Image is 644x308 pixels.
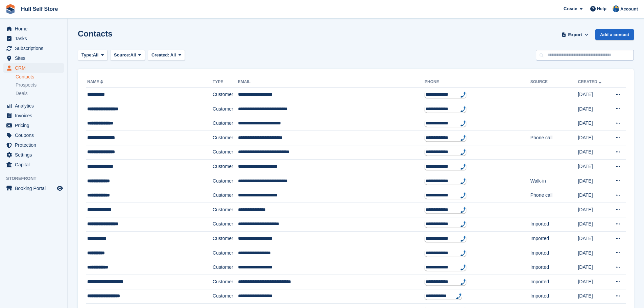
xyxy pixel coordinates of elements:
[213,131,238,145] td: Customer
[15,184,55,193] span: Booking Portal
[460,250,466,256] img: hfpfyWBK5wQHBAGPgDf9c6qAYOxxMAAAAASUVORK5CYII=
[213,102,238,116] td: Customer
[3,44,64,53] a: menu
[578,131,608,145] td: [DATE]
[213,188,238,203] td: Customer
[456,293,461,299] img: hfpfyWBK5wQHBAGPgDf9c6qAYOxxMAAAAASUVORK5CYII=
[15,160,55,169] span: Capital
[15,44,55,53] span: Subscriptions
[213,246,238,260] td: Customer
[213,260,238,275] td: Customer
[15,53,55,63] span: Sites
[213,116,238,131] td: Customer
[3,53,64,63] a: menu
[93,52,99,58] span: All
[3,184,64,193] a: menu
[213,145,238,160] td: Customer
[530,275,578,289] td: Imported
[81,52,93,58] span: Type:
[114,52,130,58] span: Source:
[530,232,578,246] td: Imported
[151,52,169,57] span: Created:
[460,236,466,242] img: hfpfyWBK5wQHBAGPgDf9c6qAYOxxMAAAAASUVORK5CYII=
[213,77,238,88] th: Type
[213,217,238,232] td: Customer
[110,50,145,61] button: Source: All
[170,52,176,57] span: All
[3,34,64,43] a: menu
[78,29,113,38] h1: Contacts
[15,131,55,140] span: Coupons
[597,5,606,12] span: Help
[578,116,608,131] td: [DATE]
[578,232,608,246] td: [DATE]
[3,160,64,169] a: menu
[3,24,64,33] a: menu
[213,174,238,188] td: Customer
[530,260,578,275] td: Imported
[530,217,578,232] td: Imported
[16,74,64,80] a: Contacts
[56,184,64,192] a: Preview store
[87,79,104,84] a: Name
[460,178,466,184] img: hfpfyWBK5wQHBAGPgDf9c6qAYOxxMAAAAASUVORK5CYII=
[460,120,466,126] img: hfpfyWBK5wQHBAGPgDf9c6qAYOxxMAAAAASUVORK5CYII=
[530,174,578,188] td: Walk-in
[213,203,238,217] td: Customer
[16,90,28,97] span: Deals
[213,289,238,304] td: Customer
[15,121,55,130] span: Pricing
[560,29,590,40] button: Export
[16,90,64,97] a: Deals
[3,140,64,150] a: menu
[15,140,55,150] span: Protection
[18,3,61,15] a: Hull Self Store
[213,160,238,174] td: Customer
[578,260,608,275] td: [DATE]
[530,131,578,145] td: Phone call
[3,101,64,111] a: menu
[530,246,578,260] td: Imported
[78,50,108,61] button: Type: All
[6,175,67,182] span: Storefront
[578,145,608,160] td: [DATE]
[530,77,578,88] th: Source
[578,102,608,116] td: [DATE]
[3,121,64,130] a: menu
[578,203,608,217] td: [DATE]
[5,4,16,14] img: stora-icon-8386f47178a22dfd0bd8f6a31ec36ba5ce8667c1dd55bd0f319d3a0aa187defe.svg
[578,79,602,84] a: Created
[460,106,466,112] img: hfpfyWBK5wQHBAGPgDf9c6qAYOxxMAAAAASUVORK5CYII=
[578,88,608,102] td: [DATE]
[578,217,608,232] td: [DATE]
[16,81,64,89] a: Prospects
[16,82,37,88] span: Prospects
[530,289,578,304] td: Imported
[213,232,238,246] td: Customer
[3,63,64,73] a: menu
[578,246,608,260] td: [DATE]
[564,5,577,12] span: Create
[3,150,64,160] a: menu
[238,77,425,88] th: Email
[460,207,466,213] img: hfpfyWBK5wQHBAGPgDf9c6qAYOxxMAAAAASUVORK5CYII=
[15,101,55,111] span: Analytics
[460,149,466,155] img: hfpfyWBK5wQHBAGPgDf9c6qAYOxxMAAAAASUVORK5CYII=
[460,264,466,270] img: hfpfyWBK5wQHBAGPgDf9c6qAYOxxMAAAAASUVORK5CYII=
[460,221,466,227] img: hfpfyWBK5wQHBAGPgDf9c6qAYOxxMAAAAASUVORK5CYII=
[213,275,238,289] td: Customer
[578,174,608,188] td: [DATE]
[460,135,466,141] img: hfpfyWBK5wQHBAGPgDf9c6qAYOxxMAAAAASUVORK5CYII=
[15,111,55,120] span: Invoices
[15,34,55,43] span: Tasks
[15,150,55,160] span: Settings
[130,52,136,58] span: All
[15,24,55,33] span: Home
[3,131,64,140] a: menu
[460,279,466,285] img: hfpfyWBK5wQHBAGPgDf9c6qAYOxxMAAAAASUVORK5CYII=
[578,275,608,289] td: [DATE]
[613,5,619,12] img: Hull Self Store
[578,188,608,203] td: [DATE]
[568,31,582,38] span: Export
[3,111,64,120] a: menu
